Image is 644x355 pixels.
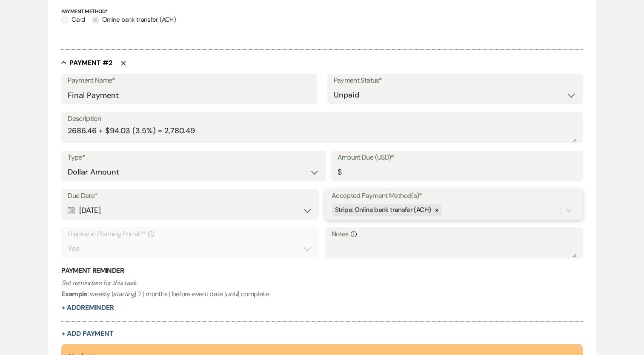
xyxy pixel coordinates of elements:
[61,304,114,311] button: + AddReminder
[68,152,319,164] label: Type*
[68,190,312,202] label: Due Date*
[332,190,576,202] label: Accepted Payment Method(s)*
[61,58,112,67] button: Payment #2
[338,166,341,178] div: $
[61,17,68,23] input: Card
[113,289,135,298] i: starting
[69,58,112,68] h5: Payment # 2
[68,125,576,142] textarea: 2686.46 + $94.03 (3.5%) = 2,780.49
[61,266,583,275] h3: Payment Reminder
[68,202,312,219] div: [DATE]
[92,14,176,26] label: Online bank transfer (ACH)
[226,289,238,298] i: until
[68,74,310,87] label: Payment Name*
[61,278,137,287] i: Set reminders for this task.
[61,8,583,16] p: Payment Method*
[332,228,576,240] label: Notes
[61,330,114,337] button: + Add Payment
[61,14,85,26] label: Card
[334,74,576,87] label: Payment Status*
[68,228,312,240] label: Display in Planning Portal?*
[338,152,576,164] label: Amount Due (USD)*
[92,17,99,23] input: Online bank transfer (ACH)
[68,113,576,125] label: Description
[61,278,583,299] p: : weekly | | 2 | months | before event date | | complete
[335,206,431,214] span: Stripe: Online bank transfer (ACH)
[61,289,88,298] b: Example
